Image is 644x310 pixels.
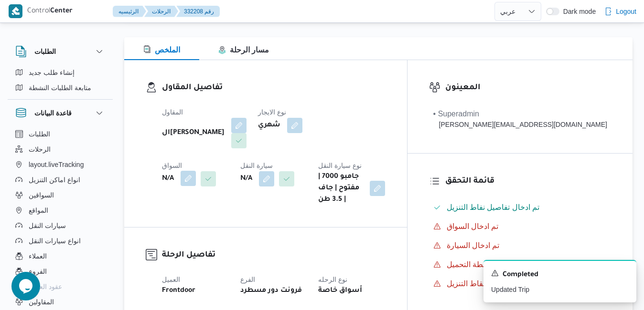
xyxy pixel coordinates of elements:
button: الطلبات [15,46,105,57]
h3: الطلبات [34,46,56,57]
button: انواع سيارات النقل [11,233,109,248]
button: تم ادخال السيارة [429,238,611,253]
span: نوع الايجار [258,108,286,116]
b: ال[PERSON_NAME] [162,127,225,139]
h3: تفاصيل الرحلة [162,249,386,262]
p: Updated Trip [491,285,629,295]
span: layout.liveTracking [29,159,84,170]
div: الطلبات [8,65,113,99]
b: فرونت دور مسطرد [240,285,302,297]
b: Frontdoor [162,285,195,297]
span: سيارة النقل [240,162,273,169]
button: العملاء [11,248,109,264]
span: الفروع [29,266,47,277]
b: Center [50,8,73,15]
span: المقاولين [29,296,54,308]
span: Completed [503,269,538,281]
b: N/A [240,173,252,185]
span: سيارات النقل [29,220,66,231]
div: [PERSON_NAME][EMAIL_ADDRESS][DOMAIN_NAME] [433,120,607,130]
span: تم ادخال السيارة [447,240,500,251]
span: انواع اماكن التنزيل [29,174,80,186]
span: إنشاء طلب جديد [29,67,75,78]
div: Notification [491,269,629,281]
span: الملخص [143,46,180,54]
h3: تفاصيل المقاول [162,82,386,94]
button: Logout [601,2,640,21]
button: السواقين [11,187,109,203]
button: 332208 رقم [176,6,220,17]
button: layout.liveTracking [11,157,109,172]
button: الطلبات [11,126,109,142]
span: المواقع [29,205,48,216]
button: سيارات النقل [11,218,109,233]
button: قاعدة البيانات [15,107,105,119]
button: ملحقات نقطة التحميل [429,257,611,272]
button: الرحلات [11,142,109,157]
span: متابعة الطلبات النشطة [29,82,91,93]
button: إنشاء طلب جديد [11,65,109,80]
span: الرحلات [29,144,51,155]
span: العملاء [29,250,47,262]
span: ملحقات نقاط التنزيل [447,279,512,288]
span: المقاول [162,108,183,116]
button: تم ادخال تفاصيل نفاط التنزيل [429,200,611,215]
span: ملحقات نقطة التحميل [447,260,516,269]
span: ملحقات نقطة التحميل [447,259,516,270]
span: تم ادخال السواق [447,221,499,232]
button: الرحلات [144,6,178,17]
button: انواع اماكن التنزيل [11,172,109,187]
b: أسواق خاصة [318,285,362,297]
button: المقاولين [11,294,109,310]
span: Dark mode [559,8,596,15]
div: • Superadmin [433,108,607,120]
b: جامبو 7000 | مفتوح | جاف | 3.5 طن [318,171,363,206]
span: عقود العملاء [29,281,62,292]
h3: المعينون [445,82,611,94]
h3: قائمة التحقق [445,175,611,188]
b: شهري [258,120,280,131]
button: المواقع [11,203,109,218]
img: X8yXhbKr1z7QwAAAABJRU5ErkJggg== [9,4,22,18]
span: الفرع [240,276,255,283]
button: عقود العملاء [11,279,109,294]
span: السواقين [29,189,54,201]
span: الطلبات [29,128,50,140]
button: الرئيسيه [113,6,146,17]
span: تم ادخال تفاصيل نفاط التنزيل [447,202,540,213]
button: الفروع [11,264,109,279]
button: تم ادخال السواق [429,219,611,234]
span: • Superadmin mohamed.nabil@illa.com.eg [433,108,607,130]
span: انواع سيارات النقل [29,235,81,247]
iframe: chat widget [10,272,40,300]
b: N/A [162,173,174,185]
span: السواق [162,162,182,169]
span: Logout [616,6,636,17]
span: العميل [162,276,180,283]
button: ملحقات نقاط التنزيل [429,276,611,291]
span: تم ادخال تفاصيل نفاط التنزيل [447,203,540,211]
span: تم ادخال السيارة [447,241,500,249]
span: تم ادخال السواق [447,222,499,230]
span: مسار الرحلة [218,46,269,54]
span: نوع الرحله [318,276,347,283]
span: نوع سيارة النقل [318,162,362,169]
button: متابعة الطلبات النشطة [11,80,109,95]
h3: قاعدة البيانات [34,107,72,119]
span: ملحقات نقاط التنزيل [447,278,512,289]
